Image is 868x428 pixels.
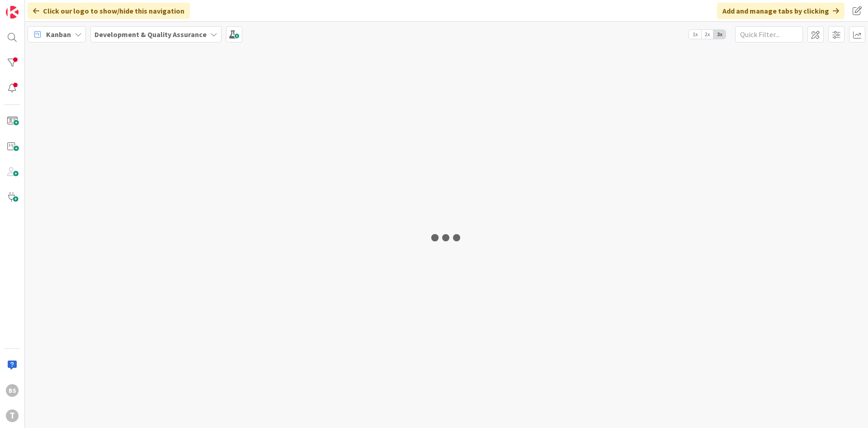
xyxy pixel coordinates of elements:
div: T [6,409,19,422]
img: Visit kanbanzone.com [6,6,19,19]
div: Add and manage tabs by clicking [717,3,844,19]
span: 2x [701,30,713,39]
b: Development & Quality Assurance [94,30,207,39]
div: Click our logo to show/hide this navigation [28,3,190,19]
span: Kanban [46,29,71,40]
span: 3x [713,30,726,39]
span: 1x [689,30,701,39]
input: Quick Filter... [735,26,803,42]
div: BS [6,384,19,397]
